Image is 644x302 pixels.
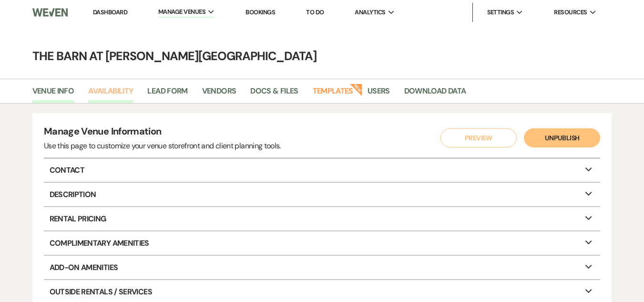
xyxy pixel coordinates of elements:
[147,85,187,103] a: Lead Form
[487,8,514,17] span: Settings
[245,8,275,16] a: Bookings
[306,8,324,16] a: To Do
[313,85,353,103] a: Templates
[44,207,600,230] p: Rental Pricing
[32,85,74,103] a: Venue Info
[438,128,514,147] a: Preview
[158,7,205,17] span: Manage Venues
[44,183,600,206] p: Description
[44,159,600,182] p: Contact
[44,231,600,255] p: Complimentary Amenities
[44,256,600,279] p: Add-On Amenities
[524,128,600,147] button: Unpublish
[349,83,363,96] strong: New
[44,140,281,152] div: Use this page to customize your venue storefront and client planning tools.
[32,2,68,22] img: Weven Logo
[93,8,127,16] a: Dashboard
[44,125,281,140] h4: Manage Venue Information
[440,128,517,147] button: Preview
[250,85,298,103] a: Docs & Files
[202,85,236,103] a: Vendors
[404,85,466,103] a: Download Data
[88,85,133,103] a: Availability
[554,8,587,17] span: Resources
[368,85,390,103] a: Users
[355,8,385,17] span: Analytics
